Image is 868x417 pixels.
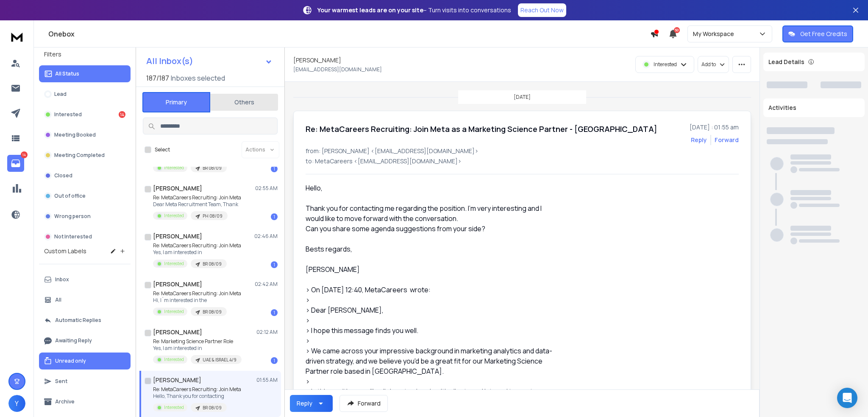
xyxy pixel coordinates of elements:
p: 02:42 AM [255,281,278,288]
p: Yes, I am interested in [153,345,242,352]
div: Reply [297,399,312,408]
p: from: [PERSON_NAME] <[EMAIL_ADDRESS][DOMAIN_NAME]> [306,147,739,155]
p: My Workspace [693,30,737,38]
h1: Re: MetaCareers Recruiting: Join Meta as a Marketing Science Partner - [GEOGRAPHIC_DATA] [306,123,657,135]
p: Get Free Credits [800,30,847,38]
h1: All Inbox(s) [146,57,193,65]
div: 1 [271,309,278,316]
button: Primary [142,92,210,112]
button: Reply [290,395,333,412]
p: 02:12 AM [256,329,278,336]
p: Reach Out Now [520,6,564,14]
p: Interested [164,165,184,171]
p: Archive [55,398,75,405]
p: BR 08/09 [203,165,222,171]
p: Interested [164,260,184,267]
p: Out of office [54,193,86,199]
p: Automatic Replies [55,317,101,324]
p: [DATE] [514,94,531,101]
p: 14 [21,151,28,158]
p: Interested [54,111,82,118]
button: All Status [39,65,131,82]
span: 187 / 187 [146,73,169,83]
p: Unread only [55,358,86,364]
div: 1 [271,165,278,172]
p: to: MetaCareers <[EMAIL_ADDRESS][DOMAIN_NAME]> [306,157,739,165]
p: Meeting Booked [54,132,96,138]
h1: [PERSON_NAME] [293,56,341,64]
button: Reply [691,136,707,144]
p: All Status [55,70,79,77]
p: Re: MetaCareers Recruiting: Join Meta [153,290,241,297]
p: Yes, I am interested in [153,249,241,256]
button: Forward [339,395,388,412]
p: Interested [164,356,184,363]
h1: [PERSON_NAME] [153,328,202,336]
p: BR 08/09 [203,405,222,411]
button: Meeting Booked [39,126,131,143]
h1: [PERSON_NAME] [153,184,202,193]
h1: [PERSON_NAME] [153,232,202,241]
p: 02:55 AM [255,185,278,192]
p: Interested [164,213,184,219]
button: Others [210,93,278,112]
p: Interested [654,61,677,68]
button: Wrong person [39,208,131,225]
span: 50 [674,27,680,33]
p: Wrong person [54,213,91,220]
p: Inbox [55,276,69,283]
p: Hello, Thank you for contacting [153,393,241,400]
p: [DATE] : 01:55 am [690,123,739,132]
h3: Inboxes selected [171,73,225,83]
img: logo [8,29,25,45]
p: [EMAIL_ADDRESS][DOMAIN_NAME] [293,66,382,73]
p: Lead Details [768,58,804,66]
p: UAE & ISRAEL 4/9 [203,357,236,363]
div: 1 [271,261,278,268]
p: Re: MetaCareers Recruiting: Join Meta [153,242,241,249]
p: Dear Meta Recruitment Team, Thank [153,201,241,208]
button: Automatic Replies [39,312,131,329]
label: Select [155,146,170,153]
button: Out of office [39,188,131,204]
button: All Inbox(s) [139,53,279,70]
div: Open Intercom Messenger [837,388,857,408]
button: Get Free Credits [782,25,853,42]
a: 14 [7,155,24,172]
p: All [55,297,61,303]
button: Not Interested [39,228,131,245]
button: Lead [39,86,131,103]
button: Awaiting Reply [39,332,131,349]
button: Sent [39,373,131,390]
p: Awaiting Reply [55,337,92,344]
p: – Turn visits into conversations [317,6,511,14]
p: 02:46 AM [254,233,278,240]
p: Re: Marketing Science Partner Role [153,338,242,345]
div: 14 [119,111,125,118]
strong: Your warmest leads are on your site [317,6,423,14]
button: Meeting Completed [39,147,131,164]
button: Interested14 [39,106,131,123]
button: Y [8,395,25,412]
button: Archive [39,393,131,410]
p: Hi, I´m interested in the [153,297,241,304]
div: Activities [763,98,865,117]
p: Add to [701,61,716,68]
p: Lead [54,91,67,98]
p: BR 08/09 [203,309,222,315]
p: Interested [164,308,184,315]
button: Inbox [39,271,131,288]
h1: Onebox [48,29,650,39]
p: Meeting Completed [54,152,105,159]
button: All [39,291,131,308]
div: Forward [715,136,739,144]
p: BR 08/09 [203,261,222,267]
div: 1 [271,357,278,364]
p: PH 08/09 [203,213,223,219]
h1: [PERSON_NAME] [153,376,201,384]
p: 01:55 AM [256,377,278,383]
h3: Filters [39,48,131,60]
